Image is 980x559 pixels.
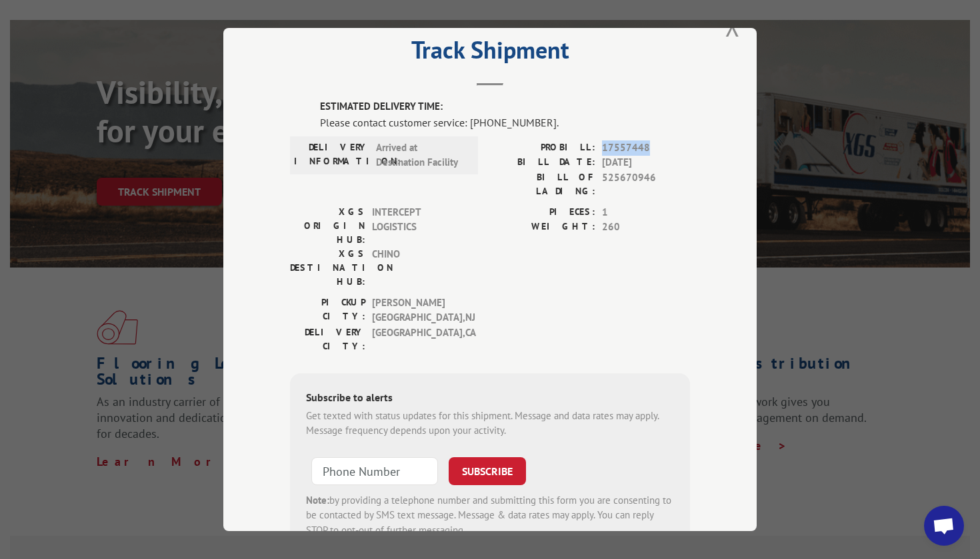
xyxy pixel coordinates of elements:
span: 17557448 [602,140,690,156]
label: PIECES: [490,205,595,220]
span: [GEOGRAPHIC_DATA] , CA [372,325,462,353]
span: CHINO [372,247,462,289]
span: 1 [602,205,690,220]
label: ESTIMATED DELIVERY TIME: [320,99,690,114]
input: Phone Number [311,457,438,485]
h2: Track Shipment [290,41,690,66]
label: WEIGHT: [490,220,595,235]
div: Please contact customer service: [PHONE_NUMBER]. [320,114,690,130]
div: Subscribe to alerts [306,389,674,409]
span: [PERSON_NAME][GEOGRAPHIC_DATA] , NJ [372,295,462,325]
span: 525670946 [602,170,690,198]
label: XGS DESTINATION HUB: [290,247,365,289]
label: PROBILL: [490,140,595,156]
span: Arrived at Destination Facility [376,140,466,170]
span: 260 [602,220,690,235]
div: Get texted with status updates for this shipment. Message and data rates may apply. Message frequ... [306,409,674,439]
label: DELIVERY CITY: [290,325,365,353]
label: BILL DATE: [490,155,595,170]
label: PICKUP CITY: [290,295,365,325]
a: Open chat [924,506,964,546]
label: XGS ORIGIN HUB: [290,205,365,247]
span: [DATE] [602,155,690,170]
strong: Note: [306,494,329,506]
label: DELIVERY INFORMATION: [294,140,369,170]
label: BILL OF LADING: [490,170,595,198]
span: INTERCEPT LOGISTICS [372,205,462,247]
div: by providing a telephone number and submitting this form you are consenting to be contacted by SM... [306,493,674,538]
button: SUBSCRIBE [449,457,526,485]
